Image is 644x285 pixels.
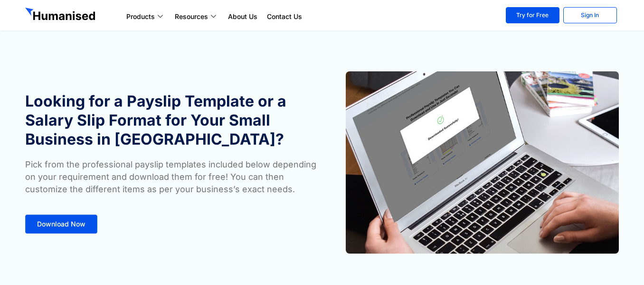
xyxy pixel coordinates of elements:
[25,215,97,234] a: Download Now
[506,7,559,23] a: Try for Free
[25,92,317,149] h1: Looking for a Payslip Template or a Salary Slip Format for Your Small Business in [GEOGRAPHIC_DATA]?
[25,158,317,196] p: Pick from the professional payslip templates included below depending on your requirement and dow...
[262,11,307,22] a: Contact Us
[37,221,85,227] span: Download Now
[563,7,617,23] a: Sign In
[122,11,170,22] a: Products
[25,8,97,23] img: GetHumanised Logo
[223,11,262,22] a: About Us
[170,11,223,22] a: Resources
